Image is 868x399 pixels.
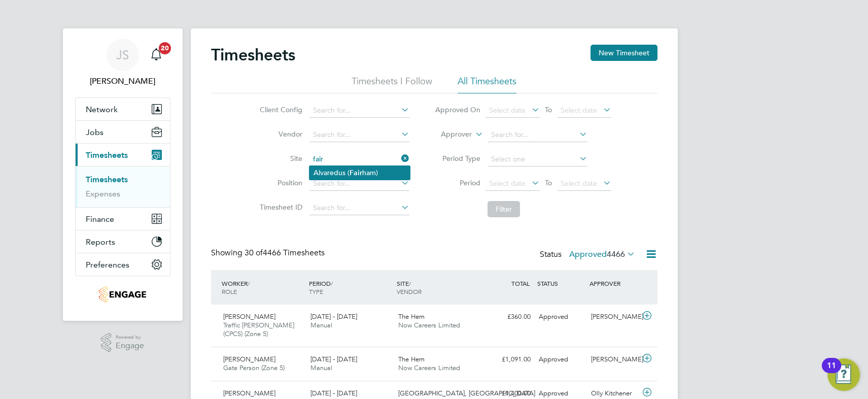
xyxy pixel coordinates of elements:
span: Select date [489,106,526,115]
button: Network [76,98,170,120]
div: STATUS [535,274,587,292]
label: Timesheet ID [257,203,302,212]
button: Finance [76,208,170,230]
span: [DATE] - [DATE] [310,312,357,321]
span: To [542,103,555,116]
span: TOTAL [511,279,530,287]
div: PERIOD [306,274,394,301]
div: Approved [535,309,587,325]
div: 11 [827,365,836,379]
button: Jobs [76,121,170,143]
a: Timesheets [86,175,128,184]
span: To [542,176,555,189]
div: WORKER [219,274,307,301]
span: Traffic [PERSON_NAME] (CPCS) (Zone 5) [223,321,294,338]
label: Vendor [257,129,302,139]
input: Search for... [309,104,409,118]
button: Reports [76,230,170,253]
span: [GEOGRAPHIC_DATA], [GEOGRAPHIC_DATA] [398,389,535,397]
span: Select date [561,179,597,188]
a: JS[PERSON_NAME] [75,39,170,87]
span: Preferences [86,260,129,270]
span: / [409,279,411,287]
span: The Hem [398,355,425,363]
span: Now Careers Limited [398,321,460,329]
label: Approved [569,249,635,259]
div: £1,091.00 [482,351,535,368]
li: All Timesheets [458,75,516,93]
span: [PERSON_NAME] [223,389,275,397]
span: VENDOR [397,287,422,295]
span: Network [86,105,118,114]
button: New Timesheet [591,45,657,61]
span: [DATE] - [DATE] [310,389,357,397]
button: Open Resource Center, 11 new notifications [827,358,860,391]
span: 20 [159,42,171,54]
span: James Symons [75,75,170,87]
nav: Main navigation [63,28,183,321]
span: Select date [489,179,526,188]
label: Position [257,178,302,187]
li: Timesheets I Follow [352,75,432,93]
div: [PERSON_NAME] [587,351,640,368]
div: APPROVER [587,274,640,292]
span: TYPE [309,287,323,295]
span: ROLE [222,287,237,295]
span: [PERSON_NAME] [223,312,275,321]
span: The Hem [398,312,425,321]
label: Approved On [435,105,480,114]
span: JS [116,48,129,61]
div: [PERSON_NAME] [587,309,640,325]
button: Filter [488,201,520,217]
span: / [331,279,333,287]
button: Timesheets [76,144,170,166]
span: Jobs [86,127,103,137]
span: 30 of [245,248,263,258]
button: Preferences [76,253,170,276]
span: 4466 Timesheets [245,248,325,258]
li: Alvaredus ( ham) [309,166,410,180]
input: Search for... [309,177,409,191]
label: Period [435,178,480,187]
span: [DATE] - [DATE] [310,355,357,363]
input: Search for... [488,128,587,142]
a: 20 [146,39,166,71]
div: Showing [211,248,327,258]
label: Approver [426,129,472,140]
span: Engage [116,342,144,350]
input: Select one [488,152,587,167]
span: Gate Person (Zone 5) [223,363,285,372]
span: Manual [310,363,332,372]
span: Manual [310,321,332,329]
div: Timesheets [76,166,170,207]
span: Powered by [116,333,144,342]
span: Timesheets [86,150,128,160]
h2: Timesheets [211,45,295,65]
label: Period Type [435,154,480,163]
div: £360.00 [482,309,535,325]
span: Finance [86,214,114,224]
input: Search for... [309,152,409,167]
span: [PERSON_NAME] [223,355,275,363]
span: Now Careers Limited [398,363,460,372]
a: Powered byEngage [101,333,144,352]
div: SITE [394,274,482,301]
span: Select date [561,106,597,115]
b: Fair [350,169,362,177]
img: nowcareers-logo-retina.png [99,286,146,303]
div: Approved [535,351,587,368]
label: Site [257,154,302,163]
input: Search for... [309,128,409,142]
a: Expenses [86,189,120,198]
span: 4466 [607,249,625,259]
div: Status [540,248,637,262]
span: / [248,279,250,287]
span: Reports [86,237,115,247]
a: Go to home page [75,286,170,303]
label: Client Config [257,105,302,114]
input: Search for... [309,201,409,215]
